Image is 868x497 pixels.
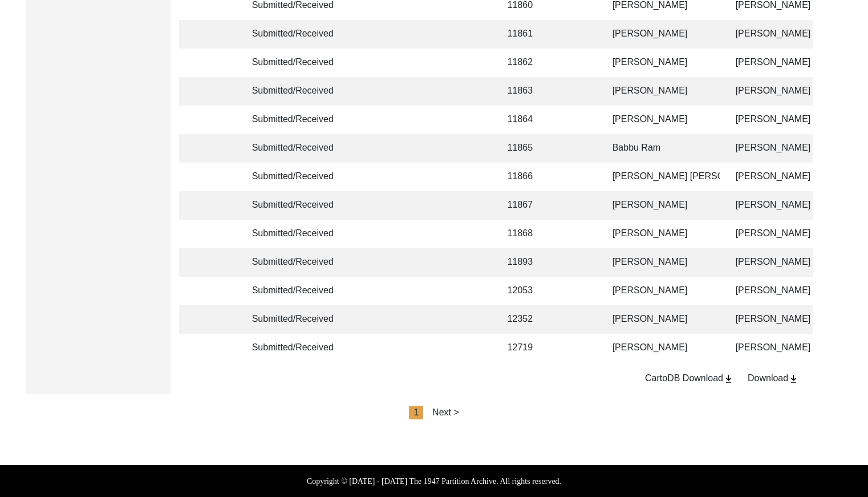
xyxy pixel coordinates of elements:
td: Submitted/Received [245,20,348,49]
div: Next > [432,406,459,419]
td: Submitted/Received [245,334,348,362]
td: 12053 [501,277,552,305]
img: download-button.png [723,374,734,384]
td: Submitted/Received [245,49,348,77]
td: Submitted/Received [245,220,348,248]
td: 11862 [501,49,552,77]
td: Submitted/Received [245,134,348,163]
td: 11864 [501,106,552,134]
td: 11866 [501,163,552,191]
td: 11861 [501,20,552,49]
td: 12719 [501,334,552,362]
td: [PERSON_NAME] [606,106,720,134]
td: Submitted/Received [245,77,348,106]
td: [PERSON_NAME] [PERSON_NAME] [606,163,720,191]
td: [PERSON_NAME] [606,20,720,49]
td: [PERSON_NAME] [606,49,720,77]
td: 12352 [501,305,552,334]
img: download-button.png [788,374,799,384]
td: Babbu Ram [606,134,720,163]
td: [PERSON_NAME] [606,277,720,305]
td: Submitted/Received [245,277,348,305]
td: [PERSON_NAME] [606,248,720,277]
td: 11867 [501,191,552,220]
div: 1 [409,406,423,419]
td: [PERSON_NAME] [606,191,720,220]
td: [PERSON_NAME] [606,220,720,248]
td: Submitted/Received [245,191,348,220]
div: CartoDB Download [645,371,734,385]
td: [PERSON_NAME] [606,334,720,362]
td: Submitted/Received [245,106,348,134]
label: Copyright © [DATE] - [DATE] The 1947 Partition Archive. All rights reserved. [307,475,561,487]
div: Download [748,371,799,385]
td: 11863 [501,77,552,106]
td: [PERSON_NAME] [606,77,720,106]
td: Submitted/Received [245,248,348,277]
td: Submitted/Received [245,305,348,334]
td: 11865 [501,134,552,163]
td: 11868 [501,220,552,248]
td: Submitted/Received [245,163,348,191]
td: [PERSON_NAME] [606,305,720,334]
td: 11893 [501,248,552,277]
